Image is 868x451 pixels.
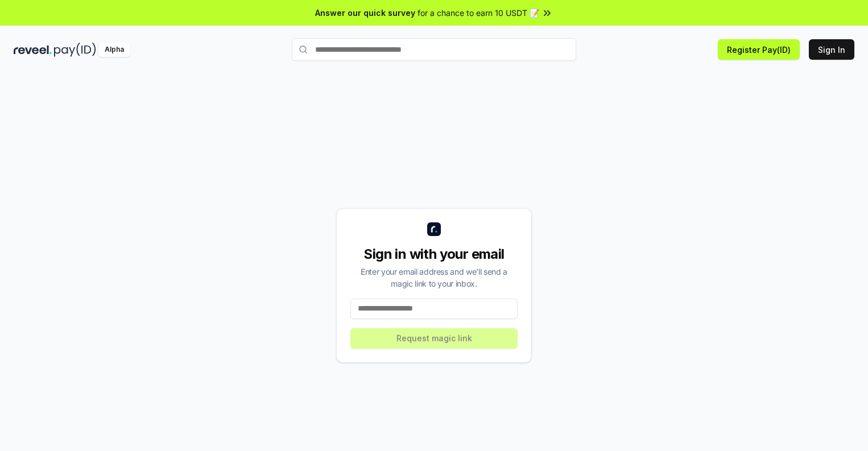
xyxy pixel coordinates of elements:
img: logo_small [427,222,441,236]
span: Answer our quick survey [315,7,415,19]
button: Register Pay(ID) [718,39,800,60]
span: for a chance to earn 10 USDT 📝 [418,7,539,19]
img: reveel_dark [14,43,52,57]
div: Alpha [98,43,130,57]
div: Enter your email address and we’ll send a magic link to your inbox. [350,266,518,289]
img: pay_id [54,43,96,57]
div: Sign in with your email [350,245,518,263]
button: Sign In [809,39,854,60]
